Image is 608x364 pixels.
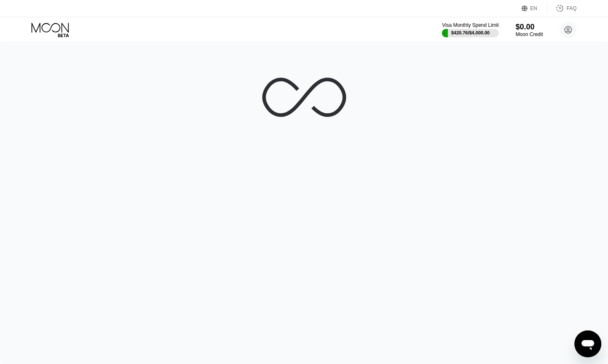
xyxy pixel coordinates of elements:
[516,23,543,37] div: $0.00Moon Credit
[547,4,577,13] div: FAQ
[566,5,577,11] div: FAQ
[516,23,543,31] div: $0.00
[530,5,538,11] div: EN
[451,30,490,35] div: $420.76 / $4,000.00
[574,330,601,357] iframe: Button to launch messaging window
[522,4,547,13] div: EN
[442,22,498,28] div: Visa Monthly Spend Limit
[516,31,543,37] div: Moon Credit
[442,22,498,37] div: Visa Monthly Spend Limit$420.76/$4,000.00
